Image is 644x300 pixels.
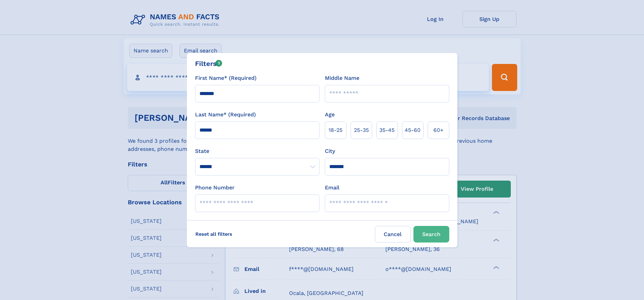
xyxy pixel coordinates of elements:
[191,226,237,242] label: Reset all filters
[354,126,369,134] span: 25‑35
[325,184,339,192] label: Email
[195,59,222,69] div: Filters
[325,74,359,82] label: Middle Name
[329,126,342,134] span: 18‑25
[325,111,335,119] label: Age
[195,111,256,119] label: Last Name* (Required)
[413,226,449,243] button: Search
[375,226,411,243] label: Cancel
[433,126,444,134] span: 60+
[379,126,395,134] span: 35‑45
[195,184,235,192] label: Phone Number
[325,147,335,155] label: City
[405,126,421,134] span: 45‑60
[195,147,319,155] label: State
[195,74,257,82] label: First Name* (Required)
